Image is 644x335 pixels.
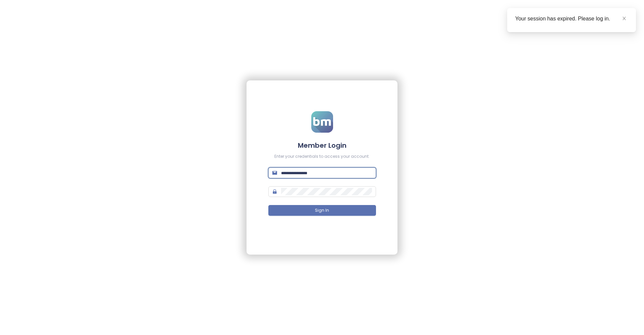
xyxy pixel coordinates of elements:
span: close [622,16,627,21]
span: lock [272,189,277,194]
div: Your session has expired. Please log in. [515,15,628,23]
button: Sign In [268,205,376,216]
span: mail [272,171,277,175]
span: Sign In [315,207,329,214]
h4: Member Login [268,141,376,150]
img: logo [311,111,333,133]
div: Enter your credentials to access your account. [268,153,376,160]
